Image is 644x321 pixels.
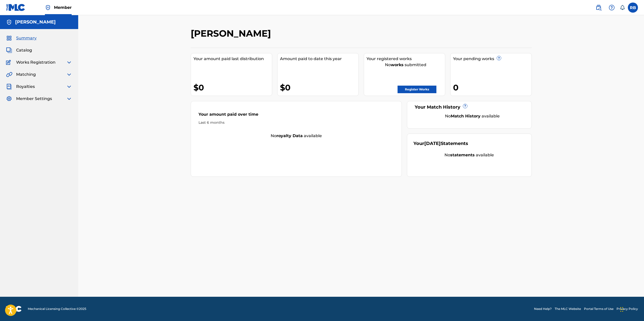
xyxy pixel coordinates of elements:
[367,62,445,68] div: No submitted
[534,307,552,311] a: Need Help?
[6,84,12,90] img: Royalties
[16,96,52,102] span: Member Settings
[555,307,581,311] a: The MLC Website
[453,56,531,62] div: Your pending works
[66,96,72,102] img: expand
[463,104,467,108] span: ?
[609,5,615,11] img: help
[191,28,273,39] h2: [PERSON_NAME]
[413,152,525,158] div: No available
[619,297,644,321] iframe: Chat Widget
[199,111,394,120] div: Your amount paid over time
[584,307,613,311] a: Portal Terms of Use
[424,141,441,146] span: [DATE]
[6,35,37,41] a: SummarySummary
[630,224,644,265] iframe: Resource Center
[453,82,531,93] div: 0
[6,19,12,25] img: Accounts
[6,47,32,53] a: CatalogCatalog
[16,59,55,65] span: Works Registration
[280,56,358,62] div: Amount paid to date this year
[66,71,72,78] img: expand
[620,302,623,317] div: Drag
[391,62,404,67] strong: works
[16,47,32,53] span: Catalog
[451,114,481,118] strong: Match History
[28,307,86,311] span: Mechanical Licensing Collective © 2025
[413,140,468,147] div: Your Statements
[16,35,37,41] span: Summary
[193,82,272,93] div: $0
[6,306,22,312] img: logo
[6,4,25,11] img: MLC Logo
[193,56,272,62] div: Your amount paid last distribution
[66,84,72,90] img: expand
[45,5,51,11] img: Top Rightsholder
[6,47,12,53] img: Catalog
[607,3,617,13] div: Help
[199,120,394,125] div: Last 6 months
[450,153,475,157] strong: statements
[594,3,604,13] a: Public Search
[628,3,638,13] div: User Menu
[280,82,358,93] div: $0
[420,113,525,119] div: No available
[413,104,525,111] div: Your Match History
[617,307,638,311] a: Privacy Policy
[620,5,625,10] div: Notifications
[15,19,56,25] h5: Rodrigo Bedolla Rodriguez
[54,5,72,10] span: Member
[16,84,35,90] span: Royalties
[276,133,303,138] strong: royalty data
[191,133,402,139] div: No available
[6,71,12,78] img: Matching
[16,71,36,78] span: Matching
[6,96,12,102] img: Member Settings
[6,59,13,65] img: Works Registration
[6,35,12,41] img: Summary
[66,59,72,65] img: expand
[367,56,445,62] div: Your registered works
[596,5,602,11] img: search
[497,56,501,60] span: ?
[398,86,436,93] a: Register Works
